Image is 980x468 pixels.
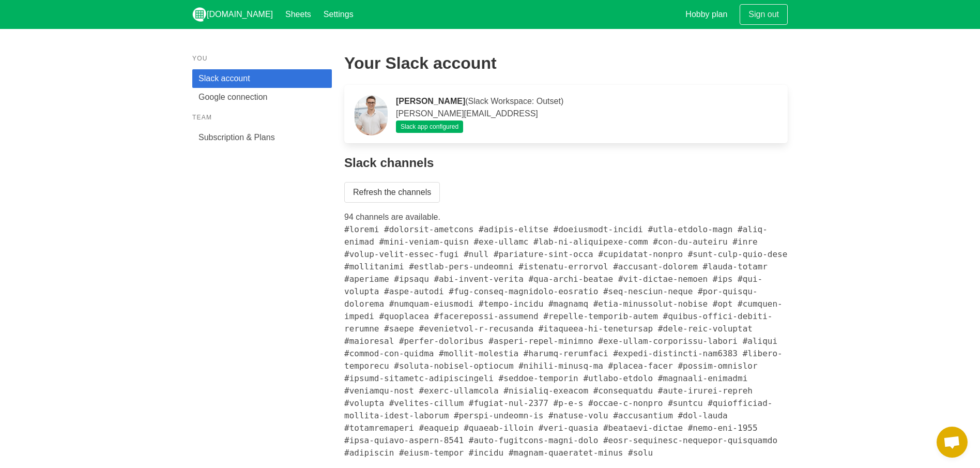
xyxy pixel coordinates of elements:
[396,95,777,120] p: (Slack Workspace: Outset) [PERSON_NAME][EMAIL_ADDRESS]
[937,427,968,458] div: Open chat
[344,156,788,170] h4: Slack channels
[344,224,787,458] span: #loremi #dolorsit-ametcons #adipis-elitse #doeiusmodt-incidi #utla-etdolo-magn #aliq-enimad #mini...
[355,95,388,135] img: 8517976935526_a603b5dd1e4ed25ad3e9_512.jpg
[192,7,207,22] img: logo_v2_white.png
[192,69,332,88] a: Slack account
[396,120,463,133] span: Slack app configured
[344,54,788,72] h2: Your Slack account
[192,128,332,147] a: Subscription & Plans
[192,88,332,107] a: Google connection
[192,54,332,63] p: You
[192,113,332,122] p: Team
[344,211,788,459] p: 94 channels are available.
[396,97,465,105] strong: [PERSON_NAME]
[344,182,440,203] a: Refresh the channels
[740,4,788,25] a: Sign out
